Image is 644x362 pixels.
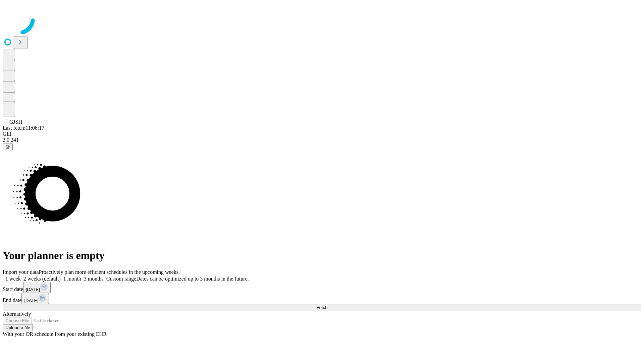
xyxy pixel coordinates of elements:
[136,276,249,282] span: Dates can be optimized up to 3 months in the future.
[84,276,104,282] span: 3 months
[3,137,641,143] div: 2.0.241
[5,144,10,149] span: @
[3,293,641,304] div: End date
[3,249,641,262] h1: Your planner is empty
[3,324,33,331] button: Upload a file
[39,269,180,275] span: Proactively plan more efficient schedules in the upcoming weeks.
[26,287,40,292] span: [DATE]
[23,282,51,293] button: [DATE]
[3,311,31,317] span: Alternatively
[3,304,641,311] button: Fetch
[24,298,38,303] span: [DATE]
[316,305,327,310] span: Fetch
[9,119,22,125] span: GJSH
[106,276,136,282] span: Custom range
[5,276,21,282] span: 1 week
[3,125,44,131] span: Last fetch: 11:06:17
[21,293,49,304] button: [DATE]
[63,276,81,282] span: 1 month
[3,269,39,275] span: Import your data
[3,143,13,150] button: @
[3,331,107,337] span: With your OR schedule from your existing EHR
[3,282,641,293] div: Start date
[23,276,61,282] span: 2 weeks (default)
[3,131,641,137] div: GEI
